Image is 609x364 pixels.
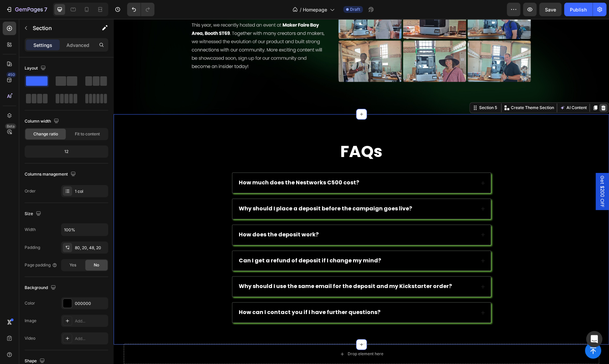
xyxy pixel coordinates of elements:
[25,262,57,268] div: Page padding
[125,160,245,167] strong: How much does the Nestworks C500 cost?
[26,147,107,156] div: 12
[61,224,108,236] input: Auto
[545,7,556,12] span: Save
[44,5,47,14] p: 7
[445,85,474,93] button: AI Content
[33,131,58,137] span: Change ratio
[25,244,40,251] div: Padding
[564,3,592,16] button: Publish
[539,3,561,16] button: Save
[75,245,107,251] div: 80, 20, 48, 20
[125,212,205,219] strong: How does the deposit work?
[125,289,267,297] strong: How can I contact you if I have further questions?
[33,42,52,49] p: Settings
[125,263,338,271] strong: Why should I use the same email for the deposit and my Kickstarter order?
[25,335,35,341] div: Video
[69,262,76,268] span: Yes
[485,157,492,188] span: Get $200 OFF
[25,209,42,218] div: Size
[25,117,60,126] div: Column width
[586,331,602,347] div: Open Intercom Messenger
[125,186,298,193] strong: Why should I place a deposit before the campaign goes live?
[127,3,154,16] div: Undo/Redo
[570,6,587,13] div: Publish
[75,188,107,194] div: 1 col
[25,318,36,324] div: Image
[6,72,16,77] div: 450
[75,336,107,342] div: Add...
[5,124,16,129] div: Beta
[75,131,100,137] span: Fit to content
[25,227,36,233] div: Width
[364,86,385,92] div: Section 5
[300,6,301,13] span: /
[25,64,47,73] div: Layout
[66,42,89,49] p: Advanced
[94,262,99,268] span: No
[3,3,50,16] button: 7
[75,318,107,324] div: Add...
[397,86,440,92] p: Create Theme Section
[33,24,88,32] p: Section
[227,121,269,144] strong: FAQs
[303,6,327,13] span: Homepage
[25,170,77,179] div: Columns management
[75,301,107,307] div: 000000
[25,283,57,292] div: Background
[25,188,36,194] div: Order
[25,300,35,306] div: Color
[350,6,360,12] span: Draft
[114,19,609,364] iframe: Design area
[125,238,267,245] strong: Can I get a refund of deposit if I change my mind?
